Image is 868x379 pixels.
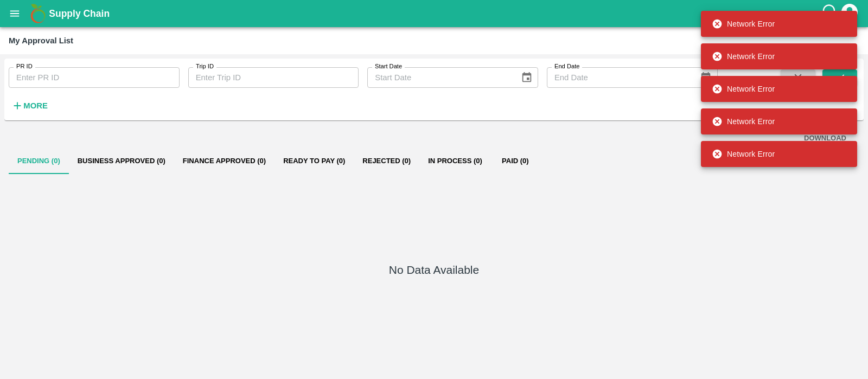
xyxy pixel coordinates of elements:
button: Rejected (0) [354,148,419,174]
button: Choose date [695,67,716,88]
button: Choose date [516,67,537,88]
button: Finance Approved (0) [174,148,275,174]
strong: More [23,101,48,110]
div: account of current user [840,2,859,25]
div: customer-support [821,4,840,23]
h5: No Data Available [389,262,479,278]
label: End Date [554,62,579,71]
input: Enter Trip ID [188,67,359,88]
a: Supply Chain [49,6,821,21]
div: Network Error [712,14,775,34]
img: logo [27,3,49,24]
div: My Approval List [9,34,73,48]
div: Network Error [712,144,775,164]
label: Trip ID [196,62,214,71]
div: Network Error [712,79,775,99]
button: In Process (0) [419,148,491,174]
button: Pending (0) [9,148,69,174]
button: Paid (0) [491,148,540,174]
input: End Date [547,67,691,88]
button: More [9,97,50,115]
b: Supply Chain [49,8,110,19]
input: Start Date [367,67,512,88]
label: PR ID [16,62,33,71]
button: Business Approved (0) [69,148,174,174]
button: open drawer [2,1,27,26]
div: Network Error [712,47,775,66]
input: Enter PR ID [9,67,180,88]
label: Start Date [375,62,402,71]
button: Ready To Pay (0) [275,148,354,174]
div: Network Error [712,112,775,131]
